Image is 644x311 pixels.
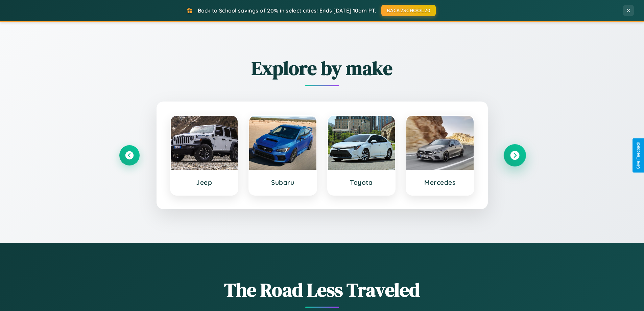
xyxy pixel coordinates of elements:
[413,178,467,186] h3: Mercedes
[119,277,525,303] h1: The Road Less Traveled
[381,5,436,16] button: BACK2SCHOOL20
[177,178,231,186] h3: Jeep
[256,178,310,186] h3: Subaru
[636,142,641,169] div: Give Feedback
[198,7,376,14] span: Back to School savings of 20% in select cities! Ends [DATE] 10am PT.
[119,55,525,81] h2: Explore by make
[335,178,388,186] h3: Toyota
